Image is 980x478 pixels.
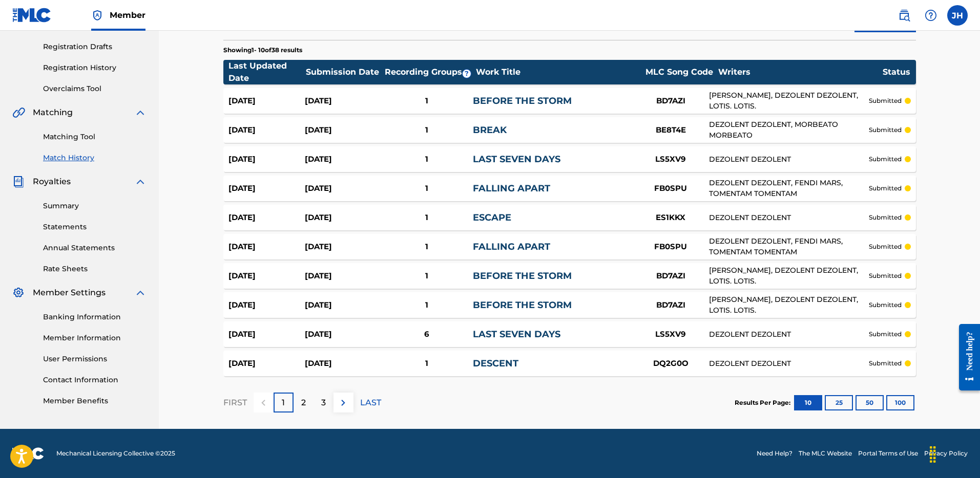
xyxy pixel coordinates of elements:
div: [DATE] [228,299,305,311]
div: [DATE] [305,154,381,165]
a: FALLING APART [473,241,550,252]
div: 1 [381,124,473,136]
a: Public Search [894,5,914,26]
div: BE8T4E [632,124,709,136]
span: Matching [33,106,73,119]
div: [DATE] [228,270,305,282]
p: submitted [869,242,902,251]
div: ES1KKX [632,212,709,224]
div: [DATE] [228,95,305,107]
div: 1 [381,358,473,370]
p: submitted [869,213,902,222]
div: Writers [718,66,882,78]
button: 25 [825,395,853,410]
span: Royalties [33,176,71,188]
div: DEZOLENT DEZOLENT [709,154,868,165]
button: 50 [856,395,884,410]
div: DEZOLENT DEZOLENT [709,212,868,223]
div: [DATE] [305,212,381,224]
div: DEZOLENT DEZOLENT, MORBEATO MORBEATO [709,119,868,141]
iframe: Chat Widget [929,429,980,478]
div: [DATE] [228,358,305,370]
a: FALLING APART [473,183,550,194]
a: Registration Drafts [43,41,147,52]
div: MLC Song Code [641,66,718,78]
div: BD7AZI [632,95,709,107]
div: BD7AZI [632,270,709,282]
img: expand [134,287,147,299]
a: Member Information [43,333,147,343]
img: expand [134,176,147,188]
div: DEZOLENT DEZOLENT [709,358,868,369]
div: [DATE] [228,124,305,136]
div: [PERSON_NAME], DEZOLENT DEZOLENT, LOTIS. LOTIS. [709,294,868,316]
p: 3 [321,397,326,409]
div: [DATE] [305,270,381,282]
a: Need Help? [757,449,793,458]
img: right [337,397,349,409]
div: Submission Date [306,66,383,78]
div: 6 [381,329,473,340]
a: Rate Sheets [43,264,147,274]
span: ? [463,70,471,78]
a: LAST SEVEN DAYS [473,154,560,165]
a: User Permissions [43,354,147,364]
img: Royalties [12,176,25,188]
div: BD7AZI [632,299,709,311]
div: [DATE] [305,183,381,194]
a: Privacy Policy [924,449,968,458]
a: Overclaims Tool [43,83,147,94]
p: submitted [869,359,902,368]
a: LAST SEVEN DAYS [473,329,560,340]
div: DEZOLENT DEZOLENT [709,329,868,340]
p: submitted [869,330,902,339]
div: Status [883,66,910,78]
div: Last Updated Date [228,60,305,84]
div: DEZOLENT DEZOLENT, FENDI MARS, TOMENTAM TOMENTAM [709,178,868,199]
a: Summary [43,201,147,211]
div: 1 [381,241,473,253]
a: Matching Tool [43,132,147,142]
img: expand [134,106,147,119]
a: Registration History [43,62,147,73]
div: DEZOLENT DEZOLENT, FENDI MARS, TOMENTAM TOMENTAM [709,236,868,257]
img: Matching [12,106,25,119]
div: 1 [381,154,473,165]
div: [DATE] [305,95,381,107]
a: Portal Terms of Use [858,449,918,458]
span: Member Settings [33,287,106,299]
a: BEFORE THE STORM [473,270,572,281]
span: Member [110,9,145,21]
div: FB0SPU [632,183,709,194]
a: The MLC Website [799,449,852,458]
div: Recording Groups [383,66,475,78]
span: Mechanical Licensing Collective © 2025 [56,449,175,458]
div: [DATE] [228,212,305,224]
p: 1 [282,397,285,409]
img: MLC Logo [12,8,52,23]
a: Banking Information [43,312,147,322]
p: 2 [301,397,306,409]
p: submitted [869,125,902,135]
div: LS5XV9 [632,154,709,165]
div: [DATE] [305,299,381,311]
div: 1 [381,95,473,107]
div: [DATE] [305,241,381,253]
div: Help [921,5,941,26]
a: BEFORE THE STORM [473,299,572,311]
a: Member Benefits [43,396,147,406]
div: Work Title [476,66,640,78]
div: Drag [925,439,941,470]
img: help [925,9,937,21]
a: BEFORE THE STORM [473,95,572,106]
p: LAST [360,397,381,409]
p: submitted [869,155,902,164]
iframe: Resource Center [951,316,980,399]
a: ESCAPE [473,212,511,223]
div: [DATE] [228,329,305,340]
a: DESCENT [473,358,518,369]
p: submitted [869,96,902,105]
